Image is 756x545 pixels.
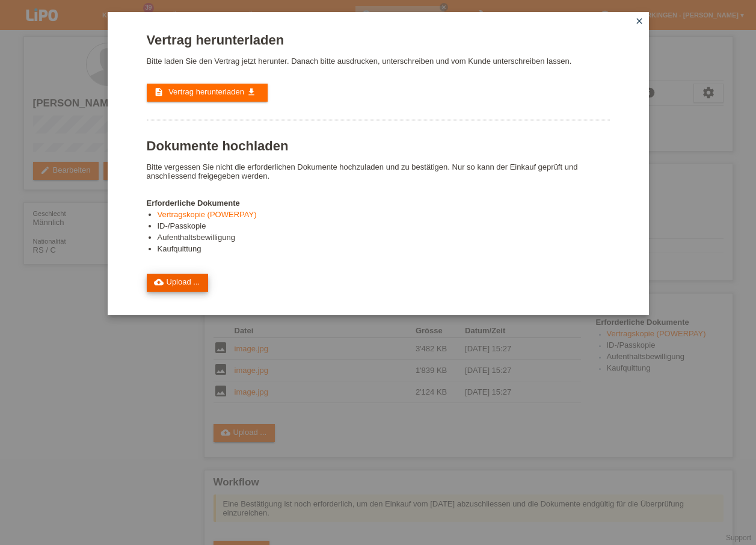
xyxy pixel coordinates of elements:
li: Kaufquittung [158,244,610,256]
h1: Dokumente hochladen [147,138,610,153]
li: Aufenthaltsbewilligung [158,233,610,244]
a: description Vertrag herunterladen get_app [147,84,268,102]
h4: Erforderliche Dokumente [147,199,610,208]
i: close [635,16,644,26]
a: Vertragskopie (POWERPAY) [158,210,257,219]
p: Bitte vergessen Sie nicht die erforderlichen Dokumente hochzuladen und zu bestätigen. Nur so kann... [147,162,610,180]
a: close [632,15,647,29]
span: Vertrag herunterladen [168,87,244,96]
a: cloud_uploadUpload ... [147,274,209,292]
li: ID-/Passkopie [158,221,610,233]
h1: Vertrag herunterladen [147,32,610,48]
i: description [154,87,164,97]
i: get_app [247,87,256,97]
p: Bitte laden Sie den Vertrag jetzt herunter. Danach bitte ausdrucken, unterschreiben und vom Kunde... [147,57,610,66]
i: cloud_upload [154,277,164,287]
